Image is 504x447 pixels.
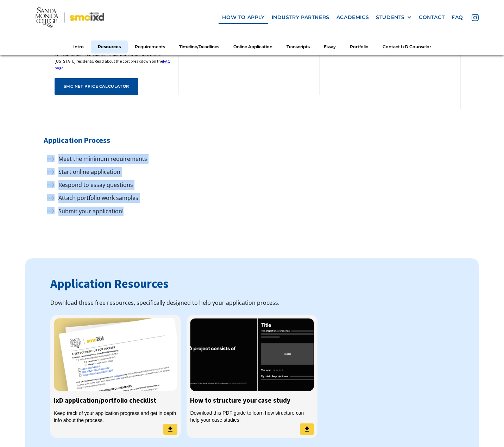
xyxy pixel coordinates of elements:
h5: Application Process [44,134,461,147]
a: Contact IxD Counselor [376,40,438,53]
p: Start online application [55,167,120,177]
a: Online Application [226,40,279,53]
a: Timeline/Deadlines [172,40,226,53]
a: industry partners [268,11,333,24]
div: Download these free resources, specifically designed to help your application process. [50,298,454,308]
a: SMC net price calculator [55,78,138,95]
p: Attach portfolio work samples [55,193,138,203]
img: icon - instagram [472,14,479,21]
h6: This estimation is calculated for domestic students who are [US_STATE] residents. Read about the ... [55,51,172,71]
a: how to apply [219,11,268,24]
a: IxD application/portfolio checklistKeep track of your application progress and get in depth info ... [50,315,181,438]
div: Download this PDF guide to learn how structure can help your case studies. [190,409,314,423]
a: Transcripts [279,40,317,53]
div: Keep track of your application progress and get in depth info about the process. [54,410,177,424]
a: Essay [317,40,343,53]
h5: IxD application/portfolio checklist [54,395,177,406]
a: Portfolio [343,40,376,53]
img: Santa Monica College - SMC IxD logo [35,7,104,27]
a: Resources [91,40,128,53]
p: Submit your application! [55,207,124,216]
a: How to structure your case studyDownload this PDF guide to learn how structure can help your case... [187,315,317,438]
h3: Application Resources [50,275,454,292]
a: Academics [333,11,372,24]
div: STUDENTS [376,14,412,20]
a: contact [415,11,448,24]
p: Meet the minimum requirements [55,154,147,164]
div: SMC net price calculator [64,84,129,89]
a: faq [448,11,467,24]
a: Requirements [128,40,172,53]
div: STUDENTS [376,14,405,20]
h5: How to structure your case study [190,395,314,406]
p: Respond to essay questions [55,180,133,190]
a: Intro [66,40,91,53]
